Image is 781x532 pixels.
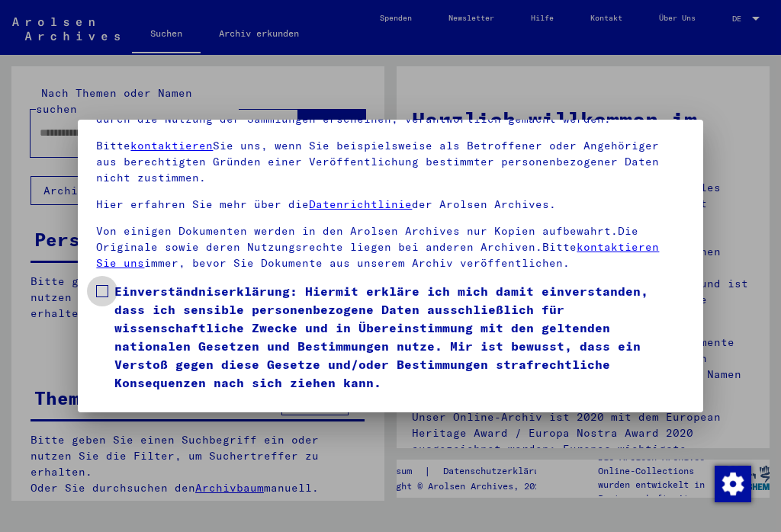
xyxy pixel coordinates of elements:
[96,138,684,186] p: Bitte Sie uns, wenn Sie beispielsweise als Betroffener oder Angehöriger aus berechtigten Gründen ...
[96,223,684,271] p: Von einigen Dokumenten werden in den Arolsen Archives nur Kopien aufbewahrt.Die Originale sowie d...
[114,282,684,392] span: Einverständniserklärung: Hiermit erkläre ich mich damit einverstanden, dass ich sensible personen...
[715,466,751,502] img: Zustimmung ändern
[309,197,412,211] a: Datenrichtlinie
[96,197,684,213] p: Hier erfahren Sie mehr über die der Arolsen Archives.
[130,139,213,152] a: kontaktieren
